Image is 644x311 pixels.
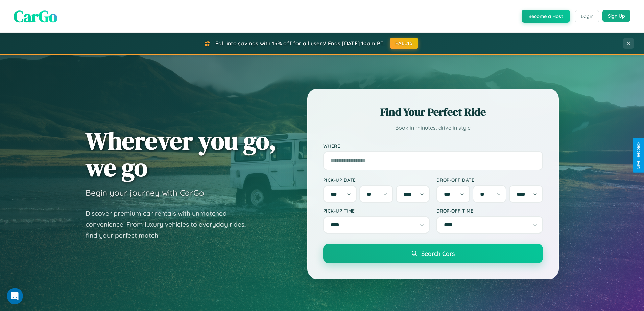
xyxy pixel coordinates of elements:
div: Give Feedback [636,142,641,169]
p: Discover premium car rentals with unmatched convenience. From luxury vehicles to everyday rides, ... [86,208,255,241]
button: FALL15 [390,38,418,49]
label: Drop-off Time [436,208,543,214]
span: Fall into savings with 15% off for all users! Ends [DATE] 10am PT. [215,40,385,47]
label: Pick-up Time [323,208,430,214]
button: Login [575,10,599,22]
iframe: Intercom live chat [7,288,23,304]
span: Search Cars [421,250,455,257]
button: Sign Up [602,10,630,22]
h2: Find Your Perfect Ride [323,105,543,119]
label: Pick-up Date [323,177,430,183]
button: Become a Host [522,10,570,23]
h1: Wherever you go, we go [86,127,276,181]
label: Drop-off Date [436,177,543,183]
button: Search Cars [323,244,543,263]
h3: Begin your journey with CarGo [86,187,204,198]
span: CarGo [14,5,57,27]
label: Where [323,143,543,149]
p: Book in minutes, drive in style [323,123,543,133]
